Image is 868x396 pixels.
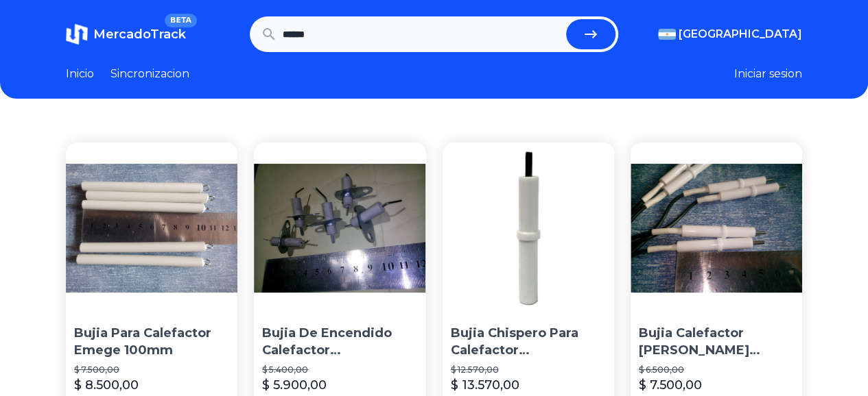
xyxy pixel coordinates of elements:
img: Bujia De Encendido Calefactor Coppens [254,143,425,314]
span: MercadoTrack [93,27,186,42]
p: $ 5.900,00 [262,375,327,395]
p: $ 7.500,00 [639,375,702,395]
p: $ 6.500,00 [639,364,794,375]
button: Iniciar sesion [734,66,802,82]
a: Sincronizacion [110,66,189,82]
p: $ 7.500,00 [74,364,229,375]
button: [GEOGRAPHIC_DATA] [658,26,802,42]
p: $ 12.570,00 [451,364,606,375]
img: Argentina [658,29,676,40]
span: [GEOGRAPHIC_DATA] [679,26,802,42]
p: Bujia De Encendido Calefactor [PERSON_NAME] [262,325,417,359]
p: $ 13.570,00 [451,375,519,395]
p: $ 5.400,00 [262,364,417,375]
a: MercadoTrackBETA [66,23,186,45]
p: Bujia Para Calefactor Emege 100mm [74,325,229,359]
p: Bujia Chispero Para Calefactor [PERSON_NAME] Repuesto Original [451,325,606,359]
p: $ 8.500,00 [74,375,139,395]
img: Bujia Calefactor Coppens Modelo Nuevo [631,143,802,314]
img: Bujia Chispero Para Calefactor Calden Repuesto Original [443,143,614,314]
a: Inicio [66,66,94,82]
p: Bujia Calefactor [PERSON_NAME] Modelo Nuevo [639,325,794,359]
span: BETA [165,14,197,27]
img: MercadoTrack [66,23,88,45]
img: Bujia Para Calefactor Emege 100mm [66,143,237,314]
